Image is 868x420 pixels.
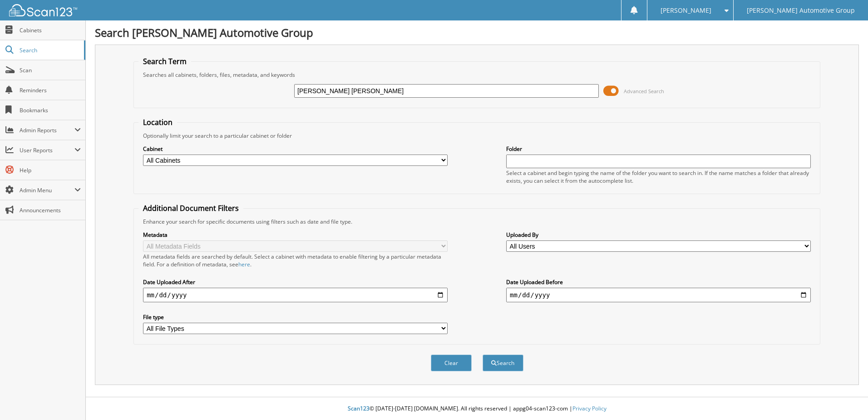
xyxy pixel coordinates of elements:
[20,166,81,174] span: Help
[572,405,607,412] a: Privacy Policy
[431,355,472,371] button: Clear
[483,355,523,371] button: Search
[143,231,448,239] label: Metadata
[86,398,868,420] div: © [DATE]-[DATE] [DOMAIN_NAME]. All rights reserved | appg04-scan123-com |
[138,132,815,140] div: Optionally limit your search to a particular cabinet or folder
[661,8,711,13] span: [PERSON_NAME]
[20,126,74,134] span: Admin Reports
[506,278,811,286] label: Date Uploaded Before
[20,146,74,154] span: User Reports
[20,186,74,194] span: Admin Menu
[9,4,77,16] img: scan123-logo-white.svg
[20,46,79,54] span: Search
[20,106,81,114] span: Bookmarks
[823,376,868,420] iframe: Chat Widget
[20,86,81,94] span: Reminders
[506,288,811,302] input: end
[143,313,448,321] label: File type
[348,405,370,412] span: Scan123
[20,26,81,34] span: Cabinets
[624,88,664,95] span: Advanced Search
[138,203,243,213] legend: Additional Document Filters
[20,206,81,214] span: Announcements
[506,145,811,153] label: Folder
[138,218,815,225] div: Enhance your search for specific documents using filters such as date and file type.
[138,56,191,66] legend: Search Term
[143,278,448,286] label: Date Uploaded After
[506,231,811,239] label: Uploaded By
[238,260,250,268] a: here
[506,169,811,185] div: Select a cabinet and begin typing the name of the folder you want to search in. If the name match...
[95,25,859,40] h1: Search [PERSON_NAME] Automotive Group
[138,71,815,79] div: Searches all cabinets, folders, files, metadata, and keywords
[143,288,448,302] input: start
[20,66,81,74] span: Scan
[143,253,448,268] div: All metadata fields are searched by default. Select a cabinet with metadata to enable filtering b...
[143,145,448,153] label: Cabinet
[747,8,855,13] span: [PERSON_NAME] Automotive Group
[138,117,177,127] legend: Location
